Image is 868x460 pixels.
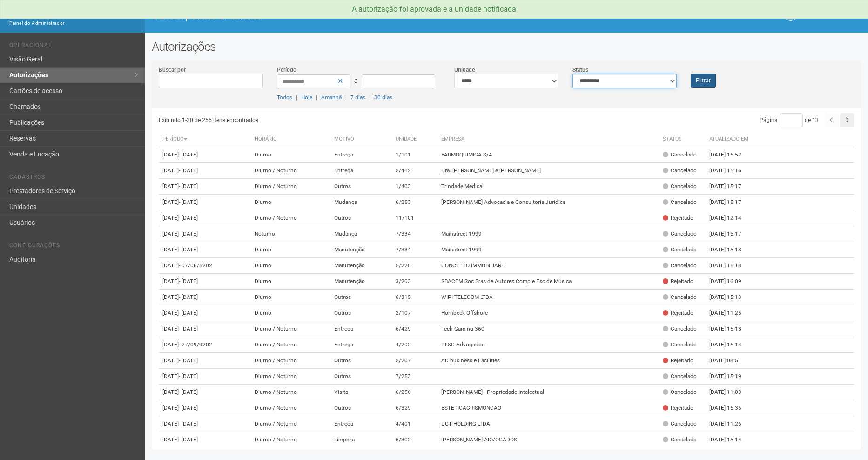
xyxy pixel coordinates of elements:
td: PL&C Advogados [437,337,659,353]
td: [DATE] [159,147,251,163]
td: Tech Gaming 360 [437,321,659,337]
div: Cancelado [663,230,697,238]
td: Entrega [330,337,392,353]
div: Cancelado [663,262,697,270]
div: Rejeitado [663,277,693,285]
td: Diurno [251,305,331,321]
div: Cancelado [663,293,697,301]
td: Mainstreet 1999 [437,242,659,258]
td: [DATE] [159,353,251,369]
a: 30 dias [374,94,392,101]
td: [DATE] [159,321,251,337]
td: [DATE] [159,163,251,179]
span: - [DATE] [179,230,198,237]
span: - 27/09/9202 [179,341,212,348]
td: 11/101 [392,210,437,226]
td: 7/253 [392,369,437,385]
td: Manutenção [330,274,392,290]
td: [DATE] 15:13 [706,290,757,305]
span: - [DATE] [179,215,198,221]
td: Diurno / Noturno [251,353,331,369]
td: [DATE] [159,290,251,305]
td: [DATE] [159,179,251,195]
span: - [DATE] [179,167,198,174]
td: Entrega [330,147,392,163]
span: - [DATE] [179,420,198,427]
th: Unidade [392,132,437,147]
a: Hoje [301,94,312,101]
td: ESTETICACRISMONCAO [437,400,659,416]
td: [DATE] [159,385,251,400]
td: Outros [330,305,392,321]
span: - [DATE] [179,389,198,395]
td: Entrega [330,416,392,432]
th: Empresa [437,132,659,147]
span: - [DATE] [179,246,198,253]
td: Diurno / Noturno [251,179,331,195]
td: Noturno [251,226,331,242]
td: DGT HOLDING LTDA [437,416,659,432]
td: Visita [330,385,392,400]
span: | [296,94,297,101]
span: Página de 13 [760,117,819,123]
td: Outros [330,290,392,305]
td: CONCETTO IMMOBILIARE [437,258,659,274]
h1: O2 Corporate & Offices [152,9,499,21]
div: Cancelado [663,341,697,349]
td: 5/220 [392,258,437,274]
td: Diurno [251,290,331,305]
td: [DATE] 15:14 [706,432,757,448]
td: 6/256 [392,385,437,400]
td: Diurno / Noturno [251,432,331,448]
td: [DATE] 16:09 [706,274,757,290]
td: [DATE] [159,195,251,210]
div: Cancelado [663,151,697,159]
td: [DATE] [159,226,251,242]
td: [DATE] 15:35 [706,400,757,416]
span: - [DATE] [179,199,198,205]
td: Mainstreet 1999 [437,226,659,242]
td: Hornbeck Offshore [437,305,659,321]
span: - [DATE] [179,183,198,189]
div: Rejeitado [663,309,693,317]
label: Unidade [454,66,475,74]
td: 3/203 [392,274,437,290]
td: 5/207 [392,353,437,369]
th: Status [659,132,706,147]
span: - 07/06/5202 [179,262,212,269]
div: Rejeitado [663,357,693,365]
td: Diurno [251,147,331,163]
th: Motivo [330,132,392,147]
td: Diurno / Noturno [251,369,331,385]
span: a [354,77,358,84]
td: Diurno / Noturno [251,416,331,432]
td: 4/202 [392,337,437,353]
li: Configurações [9,242,138,252]
span: - [DATE] [179,373,198,379]
td: [PERSON_NAME] Advocacia e Consultoria Jurídica [437,195,659,210]
td: [DATE] 08:51 [706,353,757,369]
td: WIPI TELECOM LTDA [437,290,659,305]
span: | [316,94,317,101]
a: 7 dias [350,94,365,101]
td: Diurno / Noturno [251,163,331,179]
td: Diurno / Noturno [251,400,331,416]
span: | [369,94,370,101]
td: 6/429 [392,321,437,337]
td: [DATE] 11:25 [706,305,757,321]
td: Diurno / Noturno [251,337,331,353]
td: [DATE] [159,305,251,321]
td: [DATE] 12:14 [706,210,757,226]
td: [DATE] [159,369,251,385]
td: Outros [330,369,392,385]
div: Cancelado [663,325,697,333]
td: Mudança [330,226,392,242]
button: Filtrar [691,74,716,88]
span: | [345,94,347,101]
td: 6/253 [392,195,437,210]
td: [DATE] [159,337,251,353]
div: Cancelado [663,167,697,175]
li: Operacional [9,42,138,52]
td: FARMOQUIMICA S/A [437,147,659,163]
td: [DATE] 11:26 [706,416,757,432]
